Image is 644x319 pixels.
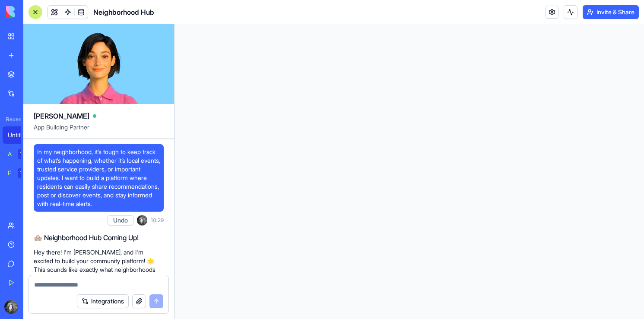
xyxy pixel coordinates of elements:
[8,131,32,139] div: Untitled App
[137,215,147,226] img: ACg8ocLe9Hg-4nrRnNKFSEUDRH_81iZdge5_GJMo6E7DkAtXgDoZZdfS2A=s96-c
[77,294,129,308] button: Integrations
[34,123,164,139] span: App Building Partner
[3,145,37,163] a: AI Logo GeneratorTRY
[583,5,639,19] button: Invite & Share
[34,111,89,121] span: [PERSON_NAME]
[93,7,154,17] span: Neighborhood Hub
[108,215,133,226] button: Undo
[3,116,21,123] span: Recent
[6,6,60,18] img: logo
[8,150,12,158] div: AI Logo Generator
[4,300,18,314] img: ACg8ocLe9Hg-4nrRnNKFSEUDRH_81iZdge5_GJMo6E7DkAtXgDoZZdfS2A=s96-c
[151,217,164,224] span: 10:29
[37,148,160,208] span: In my neighborhood, it’s tough to keep track of what’s happening, whether it’s local events, trus...
[18,149,32,159] div: TRY
[3,126,37,144] a: Untitled App
[8,169,12,177] div: Feedback Form
[34,248,164,300] p: Hey there! I'm [PERSON_NAME], and I'm excited to build your community platform! 🌟 This sounds lik...
[3,164,37,182] a: Feedback FormTRY
[34,232,164,243] h2: 🏘️ Neighborhood Hub Coming Up!
[18,168,32,178] div: TRY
